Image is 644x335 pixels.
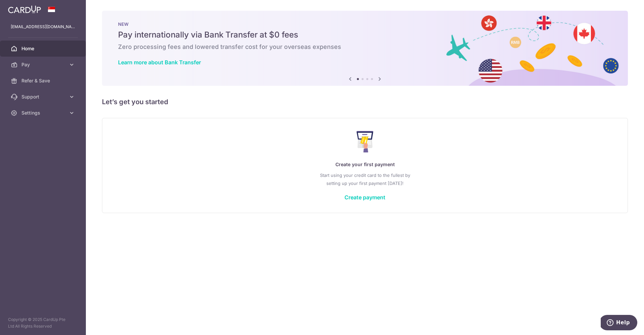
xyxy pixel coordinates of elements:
h5: Pay internationally via Bank Transfer at $0 fees [118,29,612,40]
h5: Let’s get you started [102,96,628,107]
p: [EMAIL_ADDRESS][DOMAIN_NAME] [11,23,75,30]
span: Pay [21,61,66,68]
p: Start using your credit card to the fullest by setting up your first payment [DATE]! [116,171,614,187]
p: NEW [118,21,612,27]
img: Bank transfer banner [102,11,628,86]
img: Make Payment [357,131,374,152]
span: Settings [21,110,66,116]
p: Create your first payment [116,160,614,169]
h6: Zero processing fees and lowered transfer cost for your overseas expenses [118,43,612,51]
span: Refer & Save [21,77,66,84]
iframe: Opens a widget where you can find more information [601,315,637,332]
img: CardUp [8,5,41,13]
a: Create payment [344,194,385,201]
a: Learn more about Bank Transfer [118,59,201,66]
span: Support [21,93,66,100]
span: Home [21,45,66,52]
